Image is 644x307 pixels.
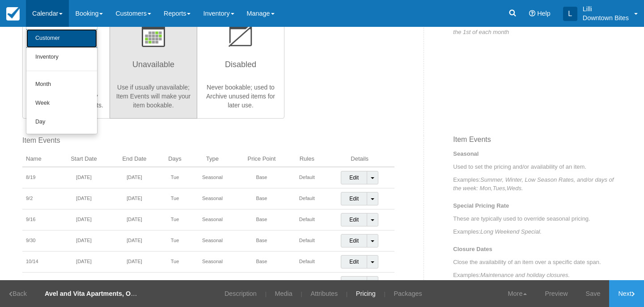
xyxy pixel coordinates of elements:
a: Edit [341,213,367,226]
td: Base [234,230,289,252]
td: Seasonal [191,188,234,209]
a: Preview [536,280,576,307]
th: End Date [110,151,159,167]
td: [DATE] [110,188,159,209]
a: Media [268,280,299,307]
p: Lilli [583,4,629,13]
th: Details [325,151,394,167]
td: [DATE] [58,188,110,209]
td: Tue [159,230,191,252]
strong: Seasonal [453,150,479,157]
td: Default [289,273,325,294]
td: [DATE] [58,209,110,230]
td: Seasonal [191,273,234,294]
td: [DATE] [110,230,159,252]
td: Base [234,252,289,273]
strong: Avel and Vita Apartments, Orange - Dinner [45,290,174,297]
a: Month [26,75,97,94]
th: Days [159,151,191,167]
td: Base [234,188,289,209]
th: Type [191,151,234,167]
strong: Closure Dates [453,246,492,252]
td: Tue [159,252,191,273]
a: Week [26,94,97,113]
td: Default [289,230,325,252]
td: Base [234,273,289,294]
th: Name [22,151,58,167]
td: Default [289,188,325,209]
td: Seasonal [191,252,234,273]
th: Start Date [58,151,110,167]
td: 9/16 [22,209,58,230]
td: [DATE] [58,252,110,273]
td: Default [289,209,325,230]
a: Save [577,280,610,307]
a: Next [609,280,644,307]
p: Used to set the pricing and/or availability of an item. [453,162,622,171]
button: Disabled Never bookable; used to Archive unused items for later use. [197,9,284,119]
td: 9/2 [22,188,58,209]
h3: Disabled [203,56,279,78]
p: Close the availability of an item over a specific date span. [453,258,622,266]
button: Unavailable Use if usually unavailable; Item Events will make your item bookable. [110,9,197,119]
td: Tue [159,188,191,209]
p: Examples: [453,271,622,279]
a: Description [218,280,263,307]
a: Pricing [349,280,382,307]
td: [DATE] [58,273,110,294]
td: 10/14 [22,252,58,273]
td: [DATE] [110,209,159,230]
td: [DATE] [110,252,159,273]
p: Examples: [453,227,622,236]
td: Seasonal [191,230,234,252]
em: Maintenance and holiday closures. [480,272,570,278]
button: Available Item will be bookable, except when closed by [PERSON_NAME] Events. [22,9,110,119]
a: Edit [341,171,367,184]
a: Attributes [304,280,344,307]
p: Never bookable; used to Archive unused items for later use. [203,83,279,110]
a: Edit [341,276,367,290]
td: Tue [159,167,191,188]
p: These are typically used to override seasonal pricing. [453,214,622,223]
td: 10/28 [22,273,58,294]
a: More [499,280,536,307]
a: Inventory [26,48,97,67]
a: Edit [341,192,367,205]
a: Packages [387,280,429,307]
label: Item Events [22,136,394,146]
p: Default Unavailable Examples: [453,19,622,36]
h3: Unavailable [115,56,191,78]
img: wizard-default-status-disabled-icon.png [227,22,254,47]
td: Tue [159,273,191,294]
td: 9/30 [22,230,58,252]
div: L [563,7,577,21]
td: [DATE] [110,167,159,188]
th: Price Point [234,151,289,167]
a: Customer [26,29,97,48]
p: Use if usually unavailable; Item Events will make your item bookable. [115,83,191,110]
h3: Item Events [453,136,622,150]
td: Base [234,209,289,230]
td: [DATE] [58,230,110,252]
td: Seasonal [191,209,234,230]
span: Help [537,10,551,17]
ul: Calendar [26,27,97,134]
em: Long Weekend Special. [480,228,542,235]
td: Base [234,167,289,188]
th: Rules [289,151,325,167]
td: [DATE] [110,273,159,294]
strong: Special Pricing Rate [453,202,509,209]
img: checkfront-main-nav-mini-logo.png [6,7,20,21]
a: Edit [341,234,367,247]
td: Default [289,167,325,188]
p: Examples: [453,175,622,192]
td: Default [289,252,325,273]
i: Help [529,10,535,17]
em: Summer, Winter, Low Season Rates, and/or days of the week: Mon,Tues,Weds. [453,176,614,192]
td: Tue [159,209,191,230]
em: Only open Tuesdays, or only on the 1st of each month [453,20,614,35]
img: wizard-default-status-unavailable-icon.png [142,22,165,47]
p: Downtown Bites [583,13,629,22]
a: Day [26,113,97,132]
td: 8/19 [22,167,58,188]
